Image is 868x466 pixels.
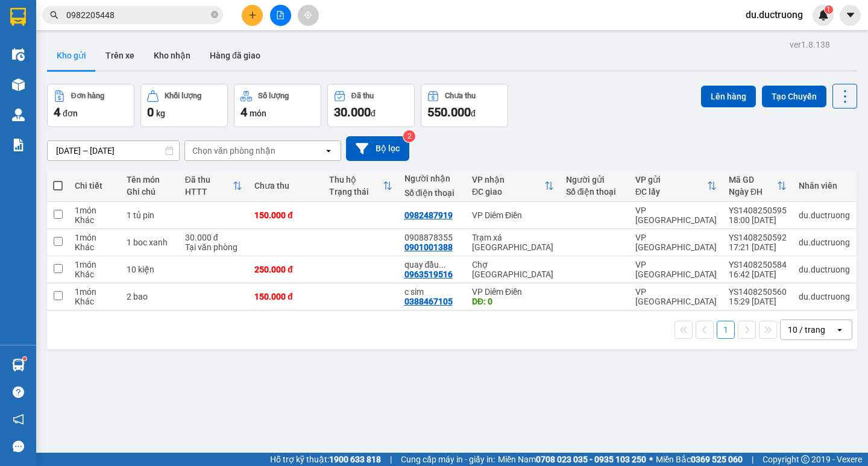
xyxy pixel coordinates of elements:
div: Khác [75,215,115,225]
div: VP [GEOGRAPHIC_DATA] [635,287,717,306]
div: 30.000 đ [185,233,242,242]
div: Số lượng [258,92,289,100]
div: Người nhận [404,174,461,183]
span: aim [304,11,312,19]
span: close-circle [211,11,218,18]
div: Trạng thái [329,187,382,197]
button: Lên hàng [701,86,756,107]
span: ⚪️ [649,457,653,462]
button: Chưa thu550.000đ [421,84,508,127]
button: plus [242,5,263,26]
div: Trạm xá [GEOGRAPHIC_DATA] [472,233,554,252]
div: c sim [404,287,461,297]
div: du.ductruong [799,292,850,301]
div: Đơn hàng [71,92,104,100]
div: 18:00 [DATE] [729,215,787,225]
img: warehouse-icon [12,48,25,61]
span: ... [439,260,446,269]
span: 4 [54,105,60,119]
span: | [752,453,753,466]
sup: 2 [403,130,415,142]
div: Khác [75,269,115,279]
div: Ngày ĐH [729,187,777,197]
span: 0 [147,105,154,119]
div: 150.000 đ [254,292,317,301]
div: Đã thu [185,175,233,184]
div: Khối lượng [165,92,201,100]
div: 1 món [75,287,115,297]
div: Chọn văn phòng nhận [192,145,275,157]
button: Đã thu30.000đ [327,84,415,127]
strong: 0369 525 060 [691,455,743,464]
strong: 0708 023 035 - 0935 103 250 [536,455,646,464]
strong: 1900 633 818 [329,455,381,464]
button: aim [298,5,319,26]
div: 0901001388 [404,242,453,252]
div: Đã thu [351,92,374,100]
img: logo-vxr [10,8,26,26]
div: quay đầu đồng hoà [404,260,461,269]
div: VP [GEOGRAPHIC_DATA] [635,260,717,279]
th: Toggle SortBy [323,170,398,202]
input: Tìm tên, số ĐT hoặc mã đơn [66,8,209,22]
button: Đơn hàng4đơn [47,84,134,127]
span: 1 [826,5,831,14]
sup: 1 [825,5,833,14]
div: Khác [75,242,115,252]
span: 30.000 [334,105,371,119]
div: du.ductruong [799,210,850,220]
div: du.ductruong [799,238,850,247]
div: YS1408250584 [729,260,787,269]
span: plus [248,11,257,19]
div: VP Diêm Điền [472,287,554,297]
span: question-circle [13,386,24,398]
span: Cung cấp máy in - giấy in: [401,453,495,466]
div: HTTT [185,187,233,197]
div: 1 boc xanh [127,238,173,247]
span: caret-down [845,10,856,20]
div: 16:42 [DATE] [729,269,787,279]
span: 550.000 [427,105,471,119]
div: 1 món [75,260,115,269]
span: đơn [63,109,78,118]
svg: open [324,146,333,156]
div: Thu hộ [329,175,382,184]
span: 4 [241,105,247,119]
span: Miền Bắc [656,453,743,466]
sup: 1 [23,357,27,361]
button: Tạo Chuyến [762,86,826,107]
div: VP [GEOGRAPHIC_DATA] [635,206,717,225]
div: 0908878355 [404,233,461,242]
button: Kho gửi [47,41,96,70]
img: warehouse-icon [12,109,25,121]
div: Ghi chú [127,187,173,197]
div: 10 kiện [127,265,173,274]
div: Mã GD [729,175,777,184]
div: Khác [75,297,115,306]
button: file-add [270,5,291,26]
input: Select a date range. [48,141,179,160]
span: copyright [801,455,810,464]
button: 1 [717,321,735,339]
div: Chưa thu [254,181,317,190]
div: Nhân viên [799,181,850,190]
div: 15:29 [DATE] [729,297,787,306]
div: Tại văn phòng [185,242,242,252]
button: Số lượng4món [234,84,321,127]
button: caret-down [840,5,861,26]
div: 0963519516 [404,269,453,279]
th: Toggle SortBy [723,170,793,202]
span: search [50,11,58,19]
button: Trên xe [96,41,144,70]
span: | [390,453,392,466]
div: Chi tiết [75,181,115,190]
div: 0982487919 [404,210,453,220]
div: YS1408250560 [729,287,787,297]
span: du.ductruong [736,7,813,22]
div: ver 1.8.138 [790,38,830,51]
img: warehouse-icon [12,359,25,371]
span: đ [471,109,476,118]
div: 1 tủ pin [127,210,173,220]
div: 0388467105 [404,297,453,306]
img: icon-new-feature [818,10,829,20]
